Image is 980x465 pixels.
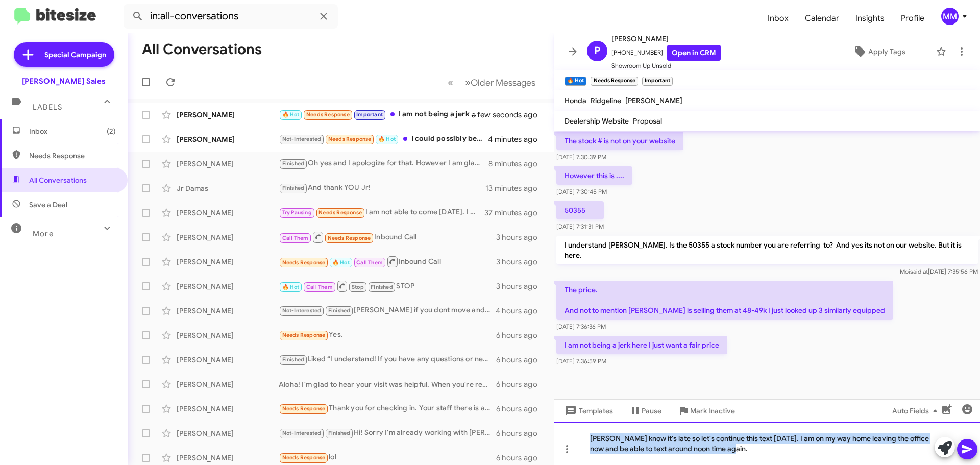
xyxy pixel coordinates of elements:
div: 13 minutes ago [485,183,546,193]
span: Try Pausing [282,209,312,216]
div: [PERSON_NAME] [177,281,279,291]
span: Not-Interested [282,430,322,436]
span: Inbox [759,4,797,33]
span: [PERSON_NAME] [625,96,682,105]
button: Next [459,72,542,93]
div: 6 hours ago [496,453,546,463]
div: [PERSON_NAME] if you dont move and want to see how I can help please let me know. [279,305,496,316]
span: 🔥 Hot [282,284,300,290]
span: Finished [282,160,305,167]
span: Not-Interested [282,307,322,314]
span: Finished [282,356,305,363]
div: I am not able to come [DATE]. I have a pretty busy week. I can let you know when I am free [279,207,484,218]
span: All Conversations [29,175,87,185]
p: The price. And not to mention [PERSON_NAME] is selling them at 48-49k I just looked up 3 similarl... [556,281,893,320]
div: [PERSON_NAME] [177,330,279,340]
div: 6 hours ago [496,428,546,438]
span: Mark Inactive [690,402,735,420]
span: [PHONE_NUMBER] [611,45,721,61]
span: (2) [107,126,116,136]
small: Important [642,77,673,86]
span: Needs Response [29,151,116,161]
span: Inbox [29,126,116,136]
span: Special Campaign [44,50,106,60]
span: Apply Tags [868,42,905,61]
span: Templates [562,402,613,420]
div: [PERSON_NAME] [177,257,279,267]
div: Yes. [279,329,496,341]
span: Needs Response [282,454,326,461]
div: 6 hours ago [496,379,546,389]
div: Inbound Call [279,255,496,268]
div: [PERSON_NAME] [177,404,279,414]
button: Auto Fields [884,402,949,420]
span: Older Messages [471,77,535,88]
span: [DATE] 7:30:39 PM [556,153,606,161]
a: Profile [893,4,933,33]
a: Special Campaign [14,42,114,67]
div: I am not being a jerk here I just want a fair price [279,109,484,120]
div: 8 minutes ago [488,159,546,169]
div: [PERSON_NAME] [177,428,279,438]
small: Needs Response [591,77,638,86]
div: Liked “I understand! If you have any questions or need assistance in the future, feel free to rea... [279,354,496,365]
div: a few seconds ago [484,110,546,120]
div: [PERSON_NAME] [177,306,279,316]
div: Inbound Call [279,231,496,243]
div: MM [941,8,959,25]
span: Not-Interested [282,136,322,142]
span: Call Them [282,235,309,241]
span: Save a Deal [29,200,67,210]
span: Auto Fields [892,402,941,420]
div: 37 minutes ago [484,208,546,218]
button: Mark Inactive [670,402,743,420]
div: [PERSON_NAME] [177,159,279,169]
span: Finished [371,284,393,290]
button: Previous [442,72,459,93]
span: [DATE] 7:36:59 PM [556,357,606,365]
div: [PERSON_NAME] know it's late so let's continue this text [DATE]. I am on my way home leaving the ... [554,422,980,465]
span: Honda [565,96,586,105]
button: MM [933,8,969,25]
span: P [594,43,600,59]
nav: Page navigation example [442,72,542,93]
div: [PERSON_NAME] [177,355,279,365]
span: Finished [328,307,351,314]
div: [PERSON_NAME] [177,379,279,389]
span: Needs Response [306,111,350,118]
h1: All Conversations [142,41,262,58]
span: 🔥 Hot [378,136,396,142]
span: Showroom Up Unsold [611,61,721,71]
button: Templates [554,402,621,420]
div: 4 minutes ago [488,134,546,144]
div: 3 hours ago [496,257,546,267]
span: Needs Response [282,405,326,412]
span: Finished [328,430,351,436]
span: Insights [847,4,893,33]
p: I am not being a jerk here I just want a fair price [556,336,727,354]
span: Dealership Website [565,116,629,126]
p: The stock # is not on your website [556,132,683,150]
div: STOP [279,280,496,292]
span: Calendar [797,4,847,33]
div: Jr Damas [177,183,279,193]
span: Moi [DATE] 7:35:56 PM [900,267,978,275]
span: said at [910,267,928,275]
span: 🔥 Hot [282,111,300,118]
span: Pause [642,402,661,420]
div: 6 hours ago [496,355,546,365]
input: Search [124,4,338,29]
div: Oh yes and I apologize for that. However I am glad you finally got one. [279,158,488,169]
span: Stop [352,284,364,290]
span: Proposal [633,116,662,126]
span: [DATE] 7:30:45 PM [556,188,607,195]
div: 4 hours ago [496,306,546,316]
div: [PERSON_NAME] [177,453,279,463]
span: [PERSON_NAME] [611,33,721,45]
div: lol [279,452,496,463]
div: Aloha! I'm glad to hear your visit was helpful. When you're ready, feel free to reach out to sche... [279,379,496,389]
div: And thank YOU Jr! [279,182,485,194]
div: [PERSON_NAME] [177,110,279,120]
span: Needs Response [328,235,371,241]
